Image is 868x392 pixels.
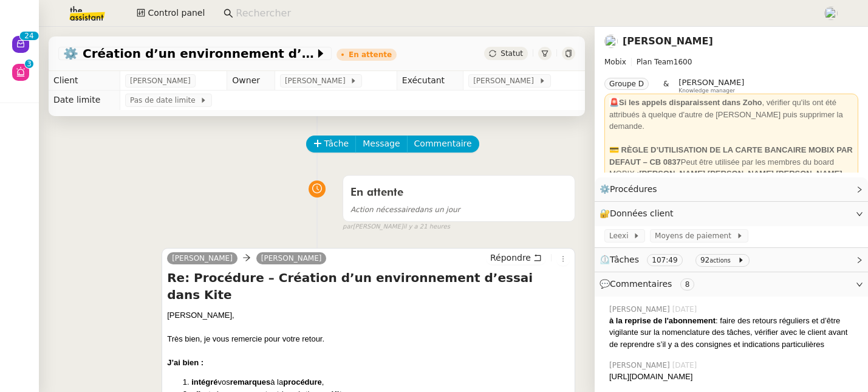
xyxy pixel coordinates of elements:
[191,376,570,388] li: vos à la ,
[595,177,868,201] div: ⚙️Procédures
[610,184,657,194] span: Procédures
[167,269,570,303] h4: Re: Procédure – Création d’un environnement d’essai dans Kite
[167,358,203,367] strong: J’ai bien :
[600,255,754,264] span: ⏲️
[672,304,700,315] span: [DATE]
[678,78,744,94] app-user-label: Knowledge manager
[674,58,692,66] span: 1600
[609,145,853,167] strong: 💳 RÈGLE D’UTILISATION DE LA CARTE BANCAIRE MOBIX PAR DEFAUT – CB 0837
[776,169,842,178] strong: [PERSON_NAME]
[672,360,700,371] span: [DATE]
[678,88,735,94] span: Knowledge manager
[639,169,705,178] strong: [PERSON_NAME]
[148,6,205,20] span: Control panel
[604,35,618,48] img: users%2FW4OQjB9BRtYK2an7yusO0WsYLsD3%2Favatar%2F28027066-518b-424c-8476-65f2e549ac29
[256,253,327,264] a: [PERSON_NAME]
[490,252,531,264] span: Répondre
[610,208,674,218] span: Données client
[349,51,392,58] div: En attente
[501,49,523,58] span: Statut
[167,333,570,345] div: Très bien, je vous remercie pour votre retour.
[129,5,212,22] button: Control panel
[655,230,736,242] span: Moyens de paiement
[350,187,403,198] span: En attente
[343,222,353,232] span: par
[604,58,626,66] span: Mobix
[25,60,33,68] nz-badge-sup: 3
[609,98,619,107] span: 🚨
[700,256,709,264] span: 92
[167,309,570,322] div: [PERSON_NAME],
[236,5,810,22] input: Rechercher
[285,75,350,87] span: [PERSON_NAME]
[403,222,450,232] span: il y a 21 heures
[230,377,270,387] strong: remarques
[407,136,479,153] button: Commentaire
[63,47,315,60] span: ⚙️ Création d’un environnement d’essai dans Kit
[610,279,672,289] span: Commentaires
[663,78,669,94] span: &
[397,71,463,91] td: Exécutant
[486,251,546,264] button: Répondre
[595,248,868,272] div: ⏲️Tâches 107:49 92actions
[678,78,744,87] span: [PERSON_NAME]
[680,278,695,291] nz-tag: 8
[604,78,649,90] nz-tag: Groupe D
[609,230,633,242] span: Leexi
[609,371,858,383] div: [URL][DOMAIN_NAME]
[609,304,672,315] span: [PERSON_NAME]
[350,205,460,214] span: dans un jour
[609,315,858,351] div: : faire des retours réguliers et d’être vigilante sur la nomenclature des tâches, vérifier avec l...
[708,169,774,178] strong: [PERSON_NAME]
[600,182,663,196] span: ⚙️
[363,137,400,151] span: Message
[324,137,349,151] span: Tâche
[191,377,217,387] strong: intégré
[24,32,29,43] p: 2
[414,137,472,151] span: Commentaire
[610,255,639,264] span: Tâches
[130,75,191,87] span: [PERSON_NAME]
[709,257,731,264] small: actions
[350,205,415,214] span: Action nécessaire
[49,91,120,110] td: Date limite
[824,7,838,20] img: users%2FNTfmycKsCFdqp6LX6USf2FmuPJo2%2Favatar%2F16D86256-2126-4AE5-895D-3A0011377F92_1_102_o-remo...
[130,94,200,106] span: Pas de date limite
[355,136,407,153] button: Message
[619,98,762,107] strong: Si les appels disparaissent dans Zoho
[27,60,32,70] p: 3
[623,35,713,47] a: [PERSON_NAME]
[29,32,34,43] p: 4
[19,32,38,40] nz-badge-sup: 24
[609,144,853,204] div: Peut être utilisée par les membres du board MOBIX : , , , ou par les éventuels délégués des perso...
[647,254,682,266] nz-tag: 107:49
[283,377,322,387] strong: procédure
[600,279,699,289] span: 💬
[609,97,853,132] div: , vérifier qu'ils ont été attribués à quelque d'autre de [PERSON_NAME] puis supprimer la demande.
[637,58,674,66] span: Plan Team
[609,316,716,325] strong: à la reprise de l'abonnement
[167,253,238,264] a: [PERSON_NAME]
[343,222,450,232] small: [PERSON_NAME]
[595,202,868,225] div: 🔐Données client
[49,71,120,91] td: Client
[600,207,678,221] span: 🔐
[306,136,357,153] button: Tâche
[227,71,275,91] td: Owner
[473,75,538,87] span: [PERSON_NAME]
[595,272,868,296] div: 💬Commentaires 8
[609,360,672,371] span: [PERSON_NAME]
